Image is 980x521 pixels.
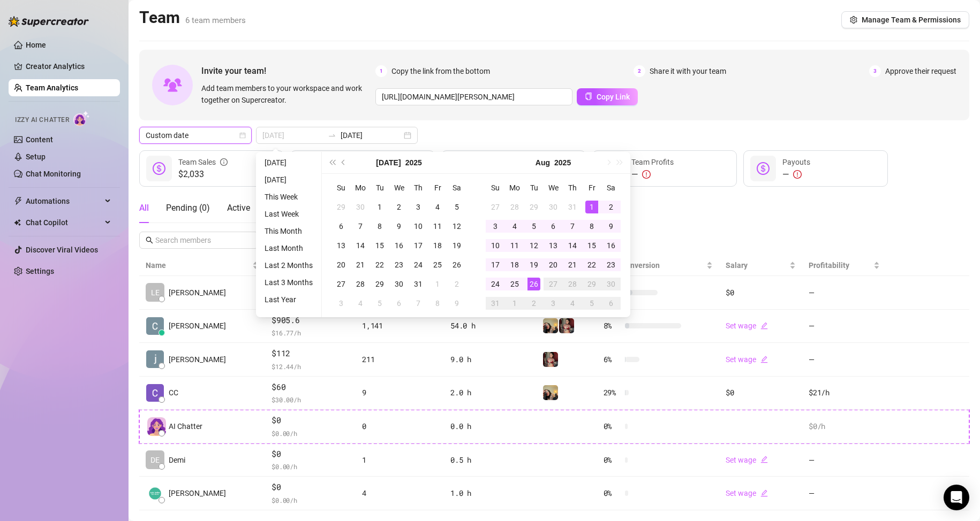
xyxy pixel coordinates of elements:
div: 8 [431,297,444,310]
td: 2025-07-27 [486,197,505,217]
td: 2025-07-08 [370,217,389,236]
div: 29 [373,278,386,290]
span: Automations [26,193,102,210]
div: 3 [412,201,425,213]
span: exclamation-circle [642,170,651,179]
input: Search members [155,234,243,246]
img: Catherine Eliza… [146,317,164,335]
div: 11 [431,220,444,233]
div: 28 [354,278,367,290]
span: Add team members to your workspace and work together on Supercreator. [201,82,371,106]
img: Chat Copilot [14,219,21,226]
td: 2025-08-31 [486,294,505,313]
td: 2025-08-05 [524,217,544,236]
td: 2025-08-22 [582,255,601,274]
td: 2025-07-29 [370,274,389,294]
span: Izzy AI Chatter [15,115,69,125]
td: 2025-08-25 [505,274,524,294]
th: Fr [582,178,601,197]
div: 31 [566,201,579,213]
span: $ 12.44 /h [272,361,349,372]
th: Mo [351,178,370,197]
div: All [139,202,149,214]
a: Content [26,135,53,144]
span: 8 % [604,320,621,332]
td: 2025-08-29 [582,274,601,294]
td: 2025-08-03 [331,294,351,313]
span: CC [169,387,178,399]
td: 2025-07-06 [331,217,351,236]
div: 26 [450,258,463,271]
td: 2025-08-28 [563,274,582,294]
th: Sa [601,178,621,197]
td: 2025-07-18 [428,236,447,255]
input: Start date [262,129,323,141]
td: 2025-07-10 [409,217,428,236]
td: 2025-07-15 [370,236,389,255]
div: 1 [585,201,598,213]
div: $21 /h [809,387,880,399]
span: copy [585,93,592,100]
span: $905.6 [272,314,349,327]
span: $2,033 [178,168,228,181]
li: Last Year [260,293,317,306]
span: Profitability [809,261,849,270]
td: 2025-09-02 [524,294,544,313]
td: 2025-08-12 [524,236,544,255]
td: 2025-08-21 [563,255,582,274]
a: Team Analytics [26,83,78,92]
div: 18 [431,239,444,252]
div: 21 [566,258,579,271]
div: — [631,168,674,181]
a: Set wageedit [726,489,768,497]
td: 2025-07-09 [389,217,409,236]
div: 7 [566,220,579,233]
td: 2025-09-06 [601,294,621,313]
input: End date [341,129,402,141]
span: LE [151,287,160,298]
td: 2025-08-08 [428,294,447,313]
div: 25 [431,258,444,271]
span: exclamation-circle [793,170,802,179]
div: 22 [373,258,386,271]
td: 2025-07-26 [447,255,466,274]
span: search [146,236,153,244]
li: [DATE] [260,173,317,186]
a: Home [26,41,46,49]
div: 11 [508,239,521,252]
a: Settings [26,267,54,275]
a: Set wageedit [726,456,768,464]
div: 29 [527,201,540,213]
td: 2025-08-06 [544,217,563,236]
th: Su [486,178,505,197]
th: Fr [428,178,447,197]
td: 2025-07-25 [428,255,447,274]
span: Team Profits [631,158,674,166]
td: 2025-07-21 [351,255,370,274]
span: to [328,131,336,140]
td: 2025-07-29 [524,197,544,217]
div: 30 [605,278,617,290]
button: Copy Link [577,88,638,105]
div: 211 [362,354,438,365]
span: calendar [239,132,246,139]
span: 6 % [604,354,621,365]
td: 2025-08-02 [447,274,466,294]
td: 2025-07-14 [351,236,370,255]
div: — [782,168,810,181]
td: 2025-08-20 [544,255,563,274]
div: 1,141 [362,320,438,332]
span: $112 [272,347,349,360]
div: 4 [354,297,367,310]
span: 6 team members [185,16,246,25]
button: Choose a year [554,152,571,173]
span: Copy Link [597,93,630,101]
button: Choose a month [376,152,401,173]
span: dollar-circle [153,162,165,175]
li: Last Month [260,242,317,255]
img: AI Chatter [73,111,90,126]
div: 21 [354,258,367,271]
span: [PERSON_NAME] [169,354,226,365]
td: 2025-08-08 [582,217,601,236]
td: 2025-07-27 [331,274,351,294]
